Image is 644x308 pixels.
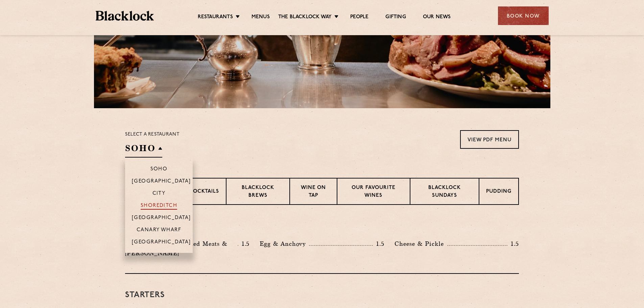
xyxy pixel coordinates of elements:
[125,142,162,158] h2: SOHO
[373,239,384,248] p: 1.5
[278,14,332,21] a: The Blacklock Way
[238,239,250,248] p: 1.5
[460,130,519,149] a: View PDF Menu
[385,14,406,21] a: Gifting
[132,215,191,222] p: [GEOGRAPHIC_DATA]
[297,184,330,200] p: Wine on Tap
[395,239,447,248] p: Cheese & Pickle
[252,14,270,21] a: Menus
[507,239,519,248] p: 1.5
[350,14,368,21] a: People
[96,11,154,21] img: BL_Textured_Logo-footer-cropped.svg
[132,239,191,246] p: [GEOGRAPHIC_DATA]
[152,191,166,197] p: City
[137,227,181,234] p: Canary Wharf
[132,179,191,185] p: [GEOGRAPHIC_DATA]
[417,184,472,200] p: Blacklock Sundays
[486,188,511,196] p: Pudding
[141,203,177,210] p: Shoreditch
[150,166,168,173] p: Soho
[125,130,180,139] p: Select a restaurant
[233,184,283,200] p: Blacklock Brews
[125,222,519,231] h3: Pre Chop Bites
[260,239,309,248] p: Egg & Anchovy
[344,184,403,200] p: Our favourite wines
[125,291,519,300] h3: Starters
[423,14,451,21] a: Our News
[498,6,549,25] div: Book Now
[189,188,219,196] p: Cocktails
[198,14,233,21] a: Restaurants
